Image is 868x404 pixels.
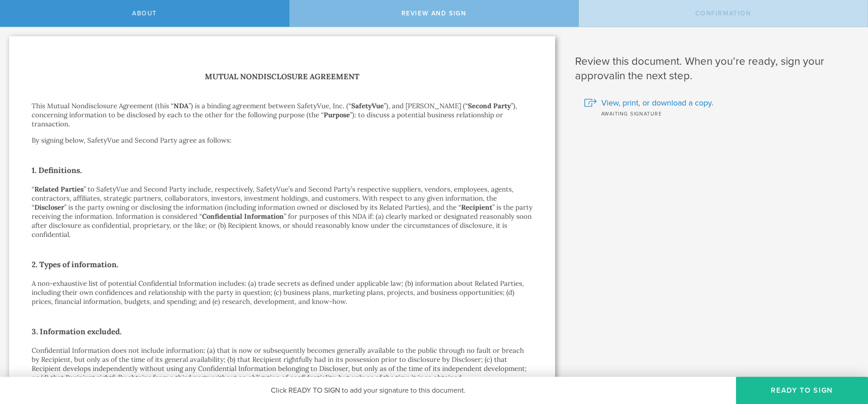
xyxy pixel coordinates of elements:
[32,136,533,145] p: By signing below, SafetyVue and Second Party agree as follows:
[695,10,751,17] span: Confirmation
[32,185,533,239] p: “ ” to SafetyVue and Second Party include, respectively, SafetyVue’s and Second Party’s respectiv...
[601,97,713,109] span: View, print, or download a copy.
[174,101,189,110] strong: NDA
[32,257,533,272] h2: 2. Types of information.
[34,203,64,212] strong: Discloser
[584,109,854,118] div: Awaiting signature
[32,70,533,83] h1: Mutual Nondisclosure Agreement
[32,346,533,382] p: Confidential Information does not include information: (a) that is now or subsequently becomes ge...
[32,101,533,129] p: This Mutual Nondisclosure Agreement (this “ ”) is a binding agreement between SafetyVue, Inc. (“ ...
[823,333,868,377] iframe: Chat Widget
[575,54,854,83] h1: Review this document. When you’re ready, sign your approval in the next step.
[401,10,467,17] span: Review and sign
[468,101,511,110] strong: Second Party
[351,101,384,110] strong: SafetyVue
[324,111,350,119] strong: Purpose
[32,163,533,178] h2: 1. Definitions.
[202,212,284,221] strong: Confidential Information
[32,279,533,306] p: A non-exhaustive list of potential Confidential Information includes: (a) trade secrets as define...
[736,377,868,404] button: Ready to Sign
[32,324,533,339] h2: 3. Information excluded.
[34,185,84,193] strong: Related Parties
[461,203,492,212] strong: Recipient
[132,10,157,17] span: About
